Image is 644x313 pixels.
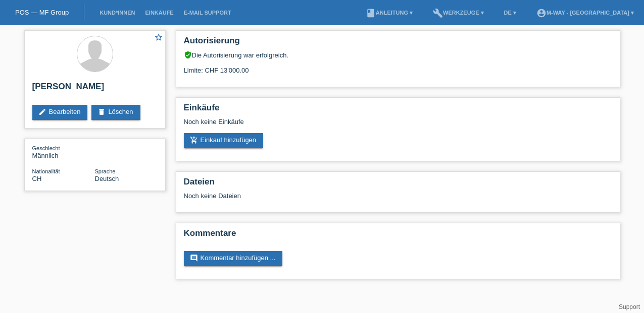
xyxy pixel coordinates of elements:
i: edit [38,108,46,116]
a: account_circlem-way - [GEOGRAPHIC_DATA] ▾ [531,10,639,16]
i: build [433,8,443,18]
span: Sprache [95,168,116,174]
h2: Autorisierung [184,36,612,51]
span: Deutsch [95,175,119,182]
a: commentKommentar hinzufügen ... [184,251,283,266]
a: POS — MF Group [15,9,69,16]
i: delete [97,108,106,116]
span: Schweiz [32,175,42,182]
i: add_shopping_cart [190,136,198,144]
a: star_border [154,33,163,43]
div: Die Autorisierung war erfolgreich. [184,51,612,59]
h2: Einkäufe [184,103,612,118]
a: DE ▾ [499,10,521,16]
i: book [366,8,376,18]
a: Support [619,303,640,310]
a: Einkäufe [140,10,178,16]
div: Noch keine Dateien [184,192,492,200]
h2: Kommentare [184,228,612,243]
a: Kund*innen [94,10,140,16]
i: star_border [154,33,163,42]
div: Limite: CHF 13'000.00 [184,59,612,74]
a: deleteLöschen [91,105,140,120]
span: Nationalität [32,168,60,174]
a: bookAnleitung ▾ [361,10,418,16]
i: account_circle [536,8,547,18]
h2: Dateien [184,177,612,192]
a: buildWerkzeuge ▾ [428,10,489,16]
a: add_shopping_cartEinkauf hinzufügen [184,133,264,148]
i: comment [190,254,198,262]
h2: [PERSON_NAME] [32,82,158,97]
div: Noch keine Einkäufe [184,118,612,133]
i: verified_user [184,51,192,59]
div: Männlich [32,144,95,159]
span: Geschlecht [32,145,60,151]
a: editBearbeiten [32,105,88,120]
a: E-Mail Support [179,10,236,16]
